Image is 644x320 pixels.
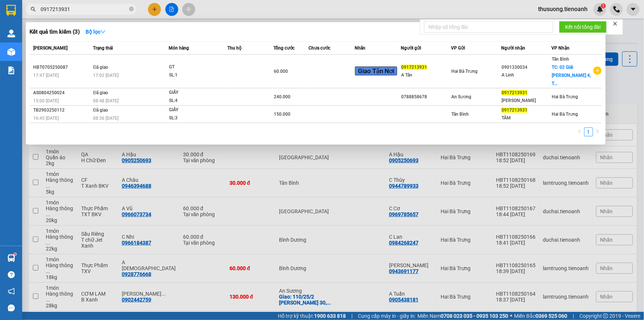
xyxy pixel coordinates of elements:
[8,288,15,295] span: notification
[552,65,591,86] span: TC: 02 Giải [PERSON_NAME] 4, T...
[401,93,451,101] div: 0788858678
[169,106,224,114] div: GIẤY
[227,45,241,51] span: Thu hộ
[100,29,106,34] span: down
[33,45,68,51] span: [PERSON_NAME]
[502,64,551,71] div: 0901330034
[502,114,551,122] div: TÂM
[401,71,451,79] div: A Tân
[93,65,109,70] span: Đã giao
[169,97,224,105] div: SL: 4
[14,253,16,255] sup: 1
[575,127,584,136] button: left
[33,73,59,78] span: 17:47 [DATE]
[274,112,291,117] span: 150.000
[559,21,607,33] button: Kết nối tổng đài
[552,57,569,62] span: Tân Bình
[551,45,569,51] span: VP Nhận
[41,5,128,13] input: Tìm tên, số ĐT hoặc mã đơn
[401,65,427,70] span: 0917213931
[129,7,134,11] span: close-circle
[593,127,602,136] button: right
[80,26,111,38] button: Bộ lọcdown
[595,129,600,134] span: right
[129,6,134,13] span: close-circle
[584,127,593,136] li: 1
[451,45,465,51] span: VP Gửi
[451,112,469,117] span: Tân Bình
[93,90,109,95] span: Đã giao
[169,45,189,51] span: Món hàng
[502,71,551,79] div: A Linh
[33,98,59,103] span: 15:00 [DATE]
[93,108,109,113] span: Đã giao
[501,45,525,51] span: Người nhận
[7,30,15,37] img: warehouse-icon
[565,23,601,31] span: Kết nối tổng đài
[93,73,119,78] span: 17:02 [DATE]
[502,90,527,95] span: 0917213931
[93,98,119,103] span: 08:48 [DATE]
[33,64,91,71] div: HBT0705250087
[93,116,119,121] span: 08:36 [DATE]
[502,97,551,105] div: [PERSON_NAME]
[7,254,15,262] img: warehouse-icon
[6,5,16,16] img: logo-vxr
[593,67,602,75] span: plus-circle
[169,71,224,79] div: SL: 1
[613,21,618,26] span: close
[169,89,224,97] div: GIẤY
[451,69,478,74] span: Hai Bà Trưng
[309,45,330,51] span: Chưa cước
[424,21,553,33] input: Nhập số tổng đài
[585,128,593,136] a: 1
[355,45,365,51] span: Nhãn
[575,127,584,136] li: Previous Page
[274,45,295,51] span: Tổng cước
[33,106,91,114] div: TB2903250112
[30,28,80,36] h3: Kết quả tìm kiếm ( 3 )
[578,129,582,134] span: left
[552,94,578,99] span: Hai Bà Trưng
[355,67,397,75] span: Giao Tận Nơi
[33,116,59,121] span: 16:45 [DATE]
[169,63,224,71] div: GT
[8,271,15,278] span: question-circle
[7,67,15,74] img: solution-icon
[31,7,36,12] span: search
[86,29,106,35] strong: Bộ lọc
[7,48,15,56] img: warehouse-icon
[274,94,291,99] span: 240.000
[93,45,113,51] span: Trạng thái
[593,127,602,136] li: Next Page
[169,114,224,122] div: SL: 3
[33,89,91,97] div: AS0804250024
[274,69,288,74] span: 60.000
[502,108,527,113] span: 0917213931
[8,304,15,312] span: message
[401,45,421,51] span: Người gửi
[552,112,578,117] span: Hai Bà Trưng
[451,94,471,99] span: An Sương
